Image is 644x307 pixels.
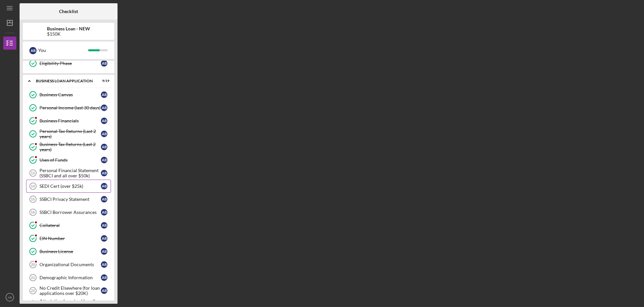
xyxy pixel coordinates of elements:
[39,61,101,66] div: Eligibility Phase
[101,105,107,111] div: A B
[26,57,111,70] a: Eligibility PhaseAB
[26,219,111,232] a: CollateralAB
[101,235,107,242] div: A B
[101,170,107,176] div: A B
[101,118,107,124] div: A B
[26,153,111,167] a: Uses of FundsAB
[39,142,101,152] div: Business Tax Returns (Last 2 years)
[39,157,101,163] div: Uses of Funds
[101,248,107,255] div: A B
[29,47,37,54] div: A B
[39,249,101,254] div: Business License
[26,245,111,258] a: Business LicenseAB
[31,197,35,201] tspan: 15
[101,196,107,202] div: A B
[26,114,111,127] a: Business FinancialsAB
[31,184,35,188] tspan: 14
[3,291,16,304] button: AB
[39,184,101,189] div: SEDI Cert (over $25k)
[39,236,101,241] div: EIN Number
[26,140,111,153] a: Business Tax Returns (Last 2 years)AB
[26,88,111,101] a: Business CanvasAB
[47,26,90,31] b: Business Loan - NEW
[101,131,107,137] div: A B
[39,92,101,97] div: Business Canvas
[59,9,78,14] b: Checklist
[101,183,107,189] div: A B
[26,271,111,284] a: 21Demographic InformationAB
[26,127,111,140] a: Personal Tax Returns (Last 2 years)AB
[101,222,107,229] div: A B
[26,232,111,245] a: EIN NumberAB
[26,180,111,193] a: 14SEDI Cert (over $25k)AB
[98,79,109,83] div: 9 / 19
[101,157,107,163] div: A B
[36,79,93,83] div: BUSINESS LOAN APPLICATION
[101,261,107,268] div: A B
[31,289,35,293] tspan: 22
[38,45,88,56] div: You
[31,171,35,175] tspan: 13
[31,276,35,280] tspan: 21
[26,101,111,114] a: Personal Income (last 30 days)AB
[8,296,12,299] text: AB
[39,197,101,202] div: SSBCI Privacy Statement
[39,105,101,110] div: Personal Income (last 30 days)
[26,206,111,219] a: 16SSBCI Borrower AssurancesAB
[101,144,107,150] div: A B
[26,167,111,180] a: 13Personal Financial Statement (SSBCI and all over $50k)AB
[39,285,101,296] div: No Credit Elsewhere (for loan applications over $20K)
[39,129,101,139] div: Personal Tax Returns (Last 2 years)
[39,275,101,280] div: Demographic Information
[101,287,107,294] div: A B
[39,118,101,123] div: Business Financials
[101,274,107,281] div: A B
[31,263,35,267] tspan: 20
[31,210,35,214] tspan: 16
[101,91,107,98] div: A B
[101,60,107,67] div: A B
[101,209,107,216] div: A B
[39,168,101,178] div: Personal Financial Statement (SSBCI and all over $50k)
[26,193,111,206] a: 15SSBCI Privacy StatementAB
[26,284,111,297] a: 22No Credit Elsewhere (for loan applications over $20K)AB
[26,258,111,271] a: 20Organizational DocumentsAB
[39,210,101,215] div: SSBCI Borrower Assurances
[47,31,90,37] div: $150K
[39,223,101,228] div: Collateral
[39,262,101,267] div: Organizational Documents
